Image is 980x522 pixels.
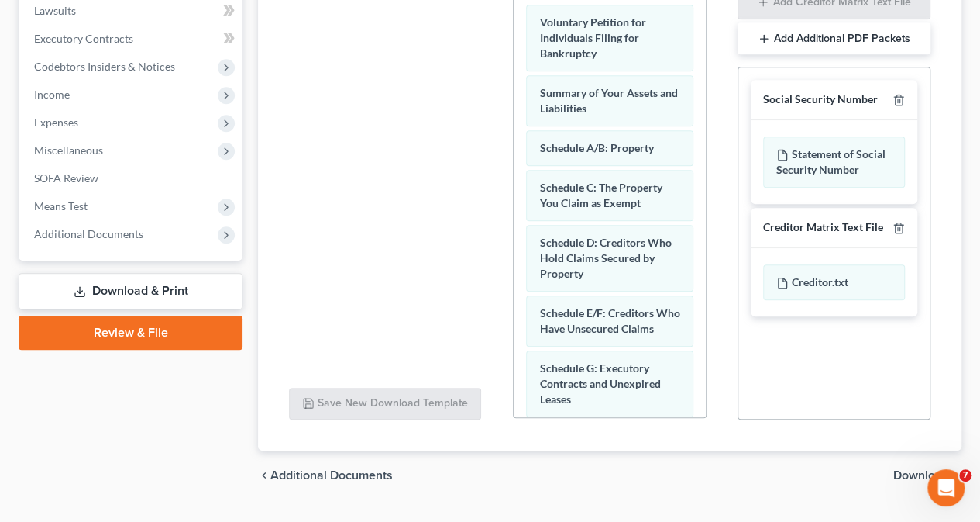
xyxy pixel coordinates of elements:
[959,469,971,482] span: 7
[539,236,671,280] span: Schedule D: Creditors Who Hold Claims Secured by Property
[19,273,242,309] a: Download & Print
[34,116,78,129] span: Expenses
[539,16,645,60] span: Voluntary Petition for Individuals Filing for Bankruptcy
[289,388,481,420] button: Save New Download Template
[34,60,175,73] span: Codebtors Insiders & Notices
[763,137,905,188] div: Statement of Social Security Number
[34,143,103,157] span: Miscellaneous
[539,181,662,209] span: Schedule C: The Property You Claim as Exempt
[893,469,961,482] button: Download chevron_right
[34,32,133,45] span: Executory Contracts
[34,88,70,101] span: Income
[19,316,242,350] a: Review & File
[22,25,242,53] a: Executory Contracts
[34,227,143,240] span: Additional Documents
[539,306,679,335] span: Schedule E/F: Creditors Who Have Unsecured Claims
[539,141,653,154] span: Schedule A/B: Property
[258,469,270,482] i: chevron_left
[927,469,965,506] iframe: Intercom live chat
[738,22,930,55] button: Add Additional PDF Packets
[270,469,393,482] span: Additional Documents
[34,199,88,213] span: Means Test
[893,469,949,482] span: Download
[539,361,660,406] span: Schedule G: Executory Contracts and Unexpired Leases
[258,469,393,482] a: chevron_left Additional Documents
[539,86,677,115] span: Summary of Your Assets and Liabilities
[22,164,242,192] a: SOFA Review
[763,92,878,107] div: Social Security Number
[763,264,905,300] div: Creditor.txt
[34,4,76,17] span: Lawsuits
[763,220,883,235] div: Creditor Matrix Text File
[34,171,98,185] span: SOFA Review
